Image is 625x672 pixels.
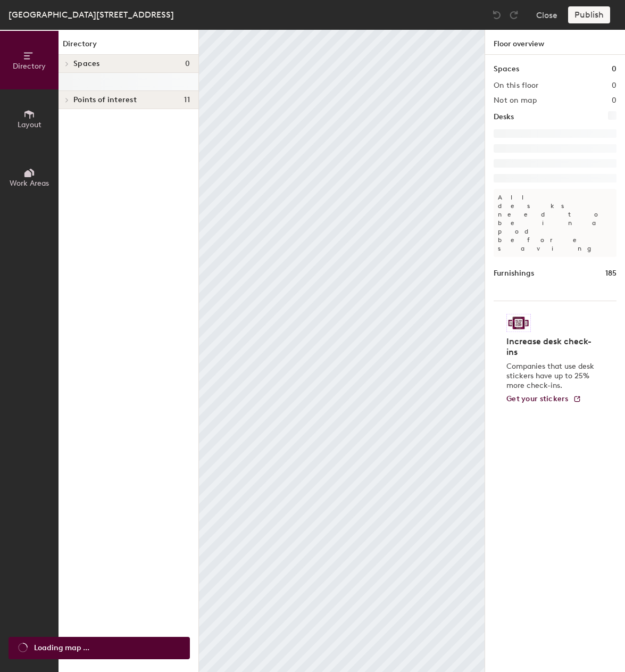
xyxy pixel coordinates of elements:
img: Undo [491,10,502,20]
span: Layout [18,120,41,129]
img: Sticker logo [506,314,531,332]
span: Get your stickers [506,394,569,403]
a: Get your stickers [506,395,581,404]
p: Companies that use desk stickers have up to 25% more check-ins. [506,362,597,391]
h2: On this floor [494,81,539,90]
span: Spaces [73,60,100,68]
button: Close [536,6,557,23]
span: Loading map ... [34,642,89,654]
canvas: Map [199,30,485,672]
h4: Increase desk check-ins [506,336,597,358]
p: All desks need to be in a pod before saving [494,189,616,257]
h1: Desks [494,111,514,123]
span: 11 [184,96,190,104]
h1: Spaces [494,63,519,75]
img: Redo [509,10,519,20]
h1: Furnishings [494,268,534,279]
h2: Not on map [494,96,537,105]
h1: 185 [605,268,616,279]
h1: Floor overview [485,30,625,55]
span: Work Areas [10,179,49,188]
div: [GEOGRAPHIC_DATA][STREET_ADDRESS] [9,8,174,21]
h2: 0 [612,96,616,105]
span: Directory [13,62,46,71]
h1: 0 [612,63,616,75]
span: 0 [185,60,190,68]
h1: Directory [59,38,198,55]
h2: 0 [612,81,616,90]
span: Points of interest [73,96,137,104]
